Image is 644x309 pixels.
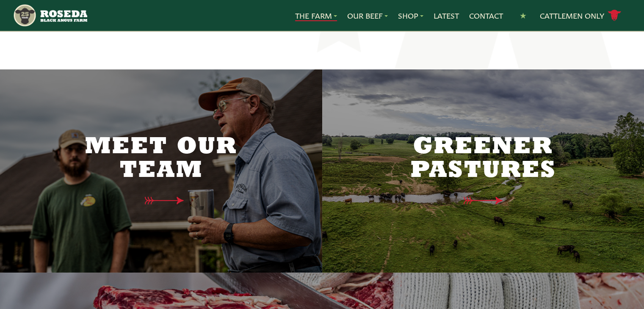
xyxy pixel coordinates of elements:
img: https://roseda.com/wp-content/uploads/2021/05/roseda-25-header.png [13,3,87,28]
h2: Meet Our Team [72,135,250,183]
a: Cattlemen Only [540,8,621,23]
a: Shop [398,10,423,21]
a: The Farm [295,10,337,21]
a: Contact [469,10,503,21]
a: Latest [434,10,459,21]
a: Our Beef [347,10,388,21]
h2: Greener Pastures [394,135,572,183]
